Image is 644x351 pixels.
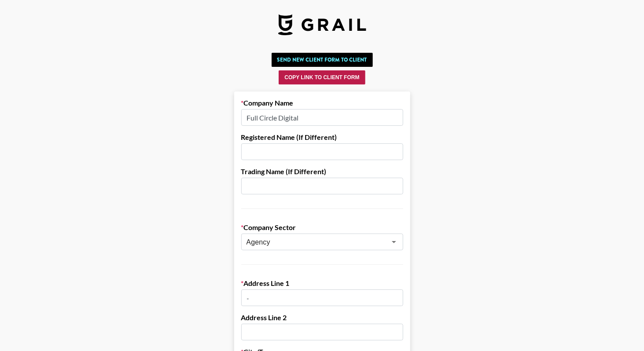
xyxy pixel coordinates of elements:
label: Registered Name (If Different) [241,133,403,142]
label: Company Name [241,99,403,107]
label: Trading Name (If Different) [241,167,403,176]
label: Address Line 2 [241,313,403,322]
img: Grail Talent Logo [278,14,366,35]
button: Send New Client Form to Client [272,53,373,67]
button: Copy Link to Client Form [279,70,365,84]
label: Company Sector [241,223,403,232]
button: Open [388,236,400,248]
label: Address Line 1 [241,279,403,288]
